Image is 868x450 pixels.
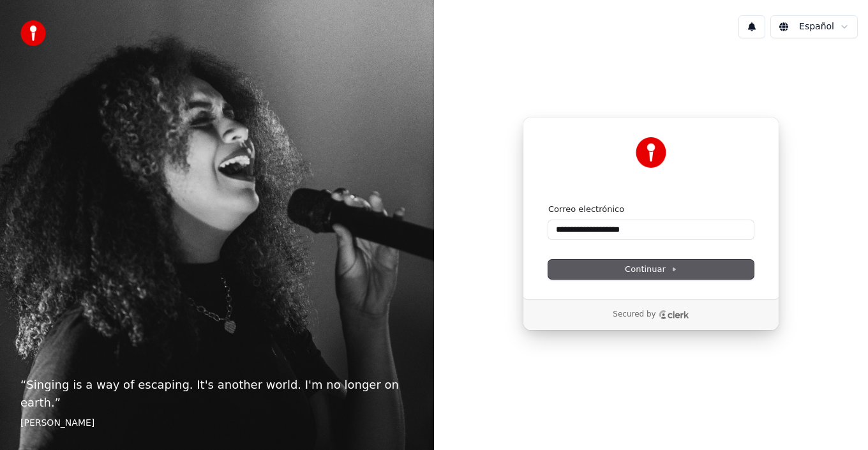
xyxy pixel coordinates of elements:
button: Continuar [548,260,754,279]
p: “ Singing is a way of escaping. It's another world. I'm no longer on earth. ” [20,376,414,412]
span: Continuar [625,264,677,275]
label: Correo electrónico [548,204,624,215]
a: Clerk logo [659,310,689,319]
img: youka [20,20,46,46]
img: Youka [636,137,666,168]
footer: [PERSON_NAME] [20,417,414,430]
p: Secured by [613,310,655,320]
